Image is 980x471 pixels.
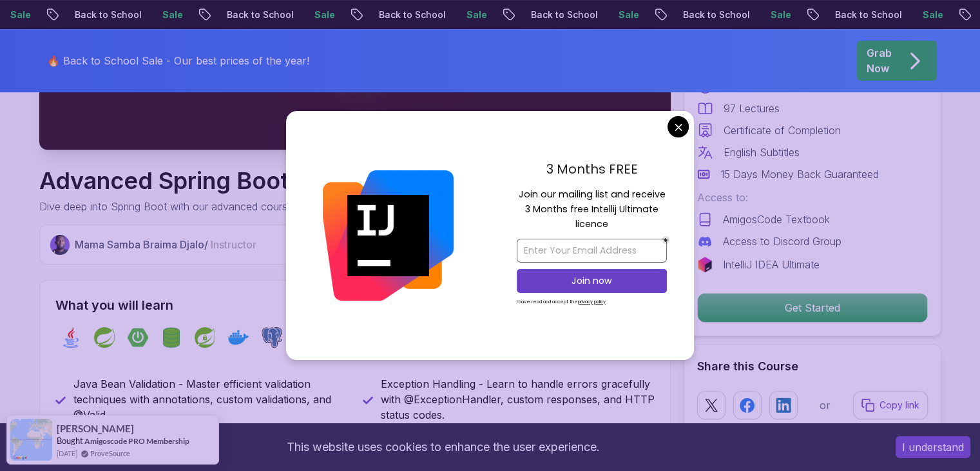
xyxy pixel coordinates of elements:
[671,8,758,21] p: Back to School
[697,357,928,376] h2: Share this Course
[161,327,182,348] img: spring-data-jpa logo
[211,238,256,251] span: Instructor
[73,376,347,423] p: Java Bean Validation - Master efficient validation techniques with annotations, custom validation...
[50,235,70,255] img: Nelson Djalo
[896,436,970,458] button: Accept cookies
[61,327,81,348] img: java logo
[724,123,841,138] p: Certificate of Completion
[606,8,648,21] p: Sale
[10,433,876,461] div: This website uses cookies to enhance the user experience.
[723,257,820,272] p: IntelliJ IDEA Ultimate
[820,397,831,413] p: or
[758,8,800,21] p: Sale
[823,8,910,21] p: Back to School
[697,257,713,272] img: jetbrains logo
[381,376,655,423] p: Exception Handling - Learn to handle errors gracefully with @ExceptionHandler, custom responses, ...
[454,8,495,21] p: Sale
[698,294,927,322] p: Get Started
[57,448,77,459] span: [DATE]
[10,419,52,461] img: provesource social proof notification image
[84,436,189,446] a: Amigoscode PRO Membership
[215,8,302,21] p: Back to School
[910,8,952,21] p: Sale
[724,145,800,160] p: English Subtitles
[75,237,256,252] p: Mama Samba Braima Djalo /
[519,8,606,21] p: Back to School
[720,166,879,182] p: 15 Days Money Back Guaranteed
[57,436,83,446] span: Bought
[879,399,919,412] p: Copy link
[128,327,148,348] img: spring-boot logo
[90,448,130,459] a: ProveSource
[867,45,892,76] p: Grab Now
[853,391,928,419] button: Copy link
[57,423,134,434] span: [PERSON_NAME]
[195,327,215,348] img: spring-security logo
[62,8,150,21] p: Back to School
[367,8,454,21] p: Back to School
[262,327,282,348] img: postgres logo
[723,212,830,227] p: AmigosCode Textbook
[55,296,655,314] h2: What you will learn
[228,327,249,348] img: docker logo
[94,327,115,348] img: spring logo
[724,101,780,116] p: 97 Lectures
[47,53,309,68] p: 🔥 Back to School Sale - Our best prices of the year!
[302,8,343,21] p: Sale
[39,199,584,214] p: Dive deep into Spring Boot with our advanced course, designed to take your skills from intermedia...
[697,190,928,205] p: Access to:
[150,8,191,21] p: Sale
[697,293,928,323] button: Get Started
[723,234,841,249] p: Access to Discord Group
[39,168,584,194] h1: Advanced Spring Boot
